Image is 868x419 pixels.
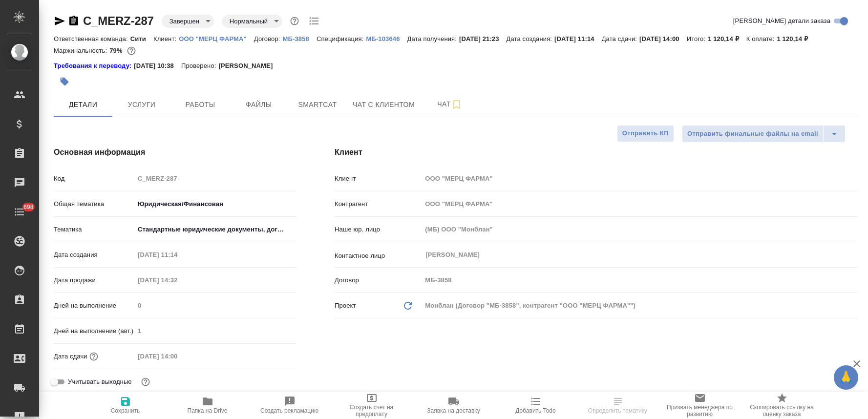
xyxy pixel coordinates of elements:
span: Отправить КП [622,128,669,139]
span: Добавить Todo [515,407,555,414]
p: 1 120,14 ₽ [708,35,746,42]
p: [DATE] 10:38 [134,61,181,71]
button: Завершен [167,17,202,25]
span: [PERSON_NAME] детали заказа [733,16,830,26]
input: Пустое поле [134,171,296,186]
p: Ответственная команда: [54,35,130,42]
button: Выбери, если сб и вс нужно считать рабочими днями для выполнения заказа. [139,376,152,388]
span: Чат [426,98,473,110]
p: Проект [335,301,356,311]
button: Создать счет на предоплату [331,392,413,419]
button: Создать рекламацию [249,392,331,419]
p: Проверено: [181,61,219,71]
p: Спецификация: [317,35,366,42]
p: Маржинальность: [54,47,109,54]
button: Если добавить услуги и заполнить их объемом, то дата рассчитается автоматически [87,350,100,363]
input: Пустое поле [134,349,220,363]
button: Заявка на доставку [413,392,495,419]
a: МБ-103646 [366,34,407,42]
span: Файлы [235,99,282,111]
svg: Подписаться [451,99,463,110]
p: Дата получения: [407,35,459,42]
p: Дата создания [54,250,134,260]
span: Чат с клиентом [353,99,415,111]
p: Дней на выполнение [54,301,134,311]
div: Завершен [162,15,214,28]
span: 🙏 [838,367,854,388]
p: К оплате: [746,35,777,42]
p: Код [54,174,134,184]
span: Учитывать выходные [68,377,132,387]
p: Итого: [687,35,708,42]
div: Юридическая/Финансовая [134,196,296,212]
input: Пустое поле [422,222,857,236]
button: Добавить тэг [54,71,75,92]
p: МБ-103646 [366,35,407,42]
p: МБ-3858 [283,35,317,42]
p: Дата продажи [54,275,134,285]
p: 1 120,14 ₽ [777,35,815,42]
h4: Основная информация [54,147,296,158]
button: Нормальный [227,17,271,25]
button: Скопировать ссылку [68,15,80,27]
span: Папка на Drive [188,407,228,414]
button: 195.63 RUB; [125,44,138,57]
button: Отправить финальные файлы на email [682,125,824,143]
span: 698 [18,202,40,212]
span: Отправить финальные файлы на email [687,128,818,140]
p: Договор [335,275,422,285]
p: 79% [109,47,125,54]
button: Скопировать ссылку на оценку заказа [741,392,823,419]
button: Доп статусы указывают на важность/срочность заказа [288,15,301,27]
div: Монблан (Договор "МБ-3858", контрагент "ООО "МЕРЦ ФАРМА"") [422,297,857,314]
span: Детали [60,99,106,111]
button: Сохранить [85,392,167,419]
input: Пустое поле [134,248,220,262]
div: Завершен [222,15,282,28]
p: Контактное лицо [335,251,422,261]
p: [DATE] 14:00 [639,35,687,42]
input: Пустое поле [134,298,296,313]
input: Пустое поле [422,197,857,211]
div: Нажми, чтобы открыть папку с инструкцией [54,61,134,71]
p: ООО "МЕРЦ ФАРМА" [179,35,254,42]
p: Клиент: [153,35,179,42]
p: Сити [130,35,153,42]
span: Создать рекламацию [260,407,318,414]
a: Требования к переводу: [54,61,134,71]
a: ООО "МЕРЦ ФАРМА" [179,34,254,42]
input: Пустое поле [422,171,857,186]
p: Клиент [335,174,422,184]
p: [PERSON_NAME] [218,61,280,71]
p: Дата сдачи [54,352,87,361]
a: C_MERZ-287 [83,14,154,27]
button: Скопировать ссылку для ЯМессенджера [54,15,65,27]
button: Определить тематику [577,392,659,419]
span: Скопировать ссылку на оценку заказа [747,404,817,418]
h4: Клиент [335,147,857,158]
span: Услуги [118,99,165,111]
span: Сохранить [111,407,140,414]
span: Заявка на доставку [427,407,480,414]
span: Создать счет на предоплату [337,404,407,418]
span: Smartcat [294,99,341,111]
span: Призвать менеджера по развитию [665,404,735,418]
button: Todo [307,14,321,28]
p: Дней на выполнение (авт.) [54,326,134,336]
p: [DATE] 21:23 [459,35,507,42]
button: Призвать менеджера по развитию [659,392,741,419]
button: Отправить КП [617,125,674,142]
p: Дата создания: [507,35,554,42]
p: Тематика [54,225,134,234]
span: Определить тематику [588,407,647,414]
button: Добавить Todo [495,392,577,419]
p: Общая тематика [54,199,134,209]
input: Пустое поле [134,324,296,338]
p: Наше юр. лицо [335,225,422,234]
input: Пустое поле [422,273,857,287]
p: [DATE] 11:14 [554,35,602,42]
a: МБ-3858 [283,34,317,42]
p: Контрагент [335,199,422,209]
a: 698 [2,200,37,224]
input: Пустое поле [134,273,220,287]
